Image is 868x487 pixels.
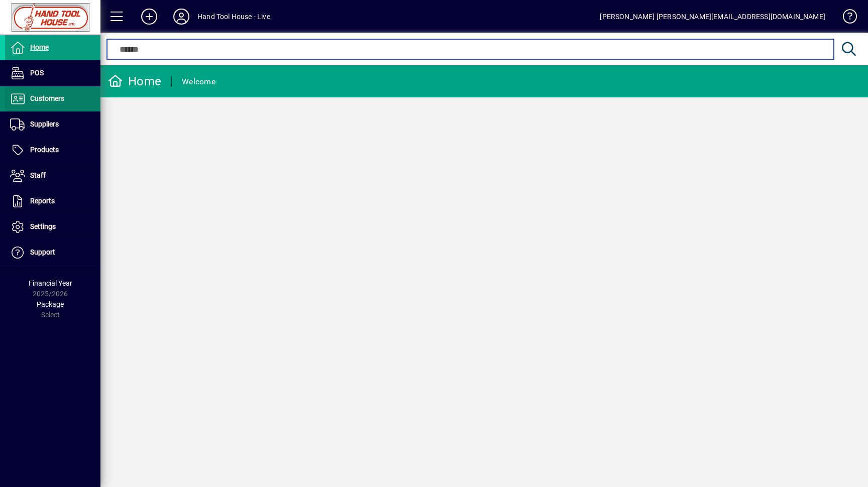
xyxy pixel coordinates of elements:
[5,86,100,111] a: Customers
[165,8,197,26] button: Profile
[5,112,100,137] a: Suppliers
[30,222,56,230] span: Settings
[835,2,855,35] a: Knowledge Base
[5,138,100,163] a: Products
[29,279,72,287] span: Financial Year
[5,61,100,86] a: POS
[30,120,59,128] span: Suppliers
[5,163,100,188] a: Staff
[182,74,215,90] div: Welcome
[5,214,100,239] a: Settings
[600,9,825,25] div: [PERSON_NAME] [PERSON_NAME][EMAIL_ADDRESS][DOMAIN_NAME]
[30,248,55,256] span: Support
[108,73,161,89] div: Home
[30,197,55,205] span: Reports
[133,8,165,26] button: Add
[5,240,100,265] a: Support
[5,189,100,214] a: Reports
[30,43,49,51] span: Home
[197,9,270,25] div: Hand Tool House - Live
[30,171,46,179] span: Staff
[30,146,59,154] span: Products
[30,69,44,77] span: POS
[30,94,64,102] span: Customers
[37,300,64,308] span: Package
